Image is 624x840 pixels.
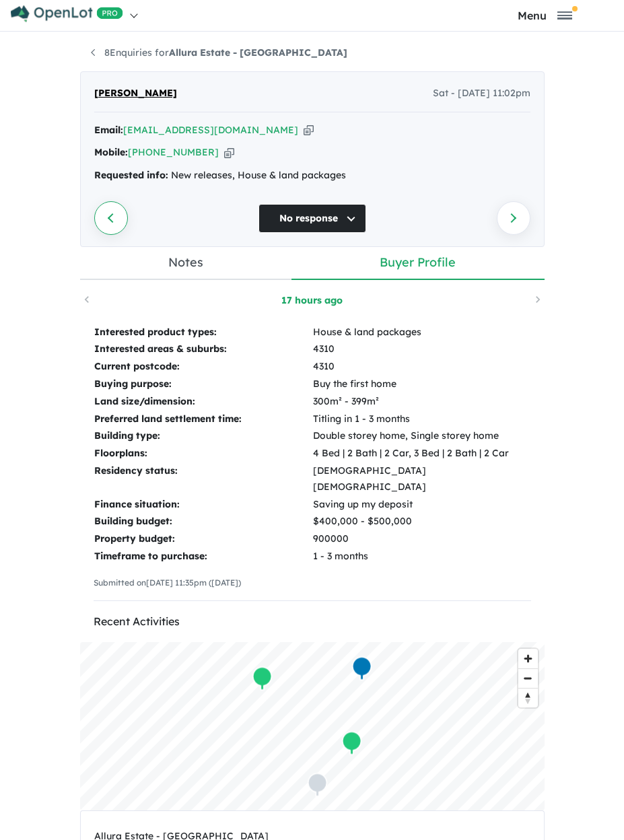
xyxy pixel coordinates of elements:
[94,496,312,514] td: Finance situation:
[94,358,312,376] td: Current postcode:
[312,427,531,445] td: Double storey home, Single storey home
[312,324,531,341] td: House & land packages
[128,146,219,158] a: [PHONE_NUMBER]
[312,358,531,376] td: 4310
[518,649,538,668] button: Zoom in
[518,668,538,688] button: Zoom out
[94,341,312,358] td: Interested areas & suburbs:
[91,46,347,59] a: 8Enquiries forAllura Estate - [GEOGRAPHIC_DATA]
[312,411,531,428] td: Titling in 1 - 3 months
[94,85,177,102] span: [PERSON_NAME]
[518,688,538,707] button: Reset bearing to north
[94,548,312,565] td: Timeframe to purchase:
[94,530,312,548] td: Property budget:
[11,5,123,22] img: Openlot PRO Logo White
[224,145,234,160] button: Copy
[240,293,384,307] a: 17 hours ago
[94,324,312,341] td: Interested product types:
[123,124,298,136] a: [EMAIL_ADDRESS][DOMAIN_NAME]
[518,689,538,707] span: Reset bearing to north
[312,496,531,514] td: Saving up my deposit
[433,85,530,102] span: Sat - [DATE] 11:02pm
[80,45,545,61] nav: breadcrumb
[351,656,372,680] div: Map marker
[169,46,347,59] strong: Allura Estate - [GEOGRAPHIC_DATA]
[258,204,366,233] button: No response
[291,247,545,280] a: Buyer Profile
[94,427,312,445] td: Building type:
[470,9,621,22] button: Toggle navigation
[80,612,545,642] div: Recent Activities
[94,169,168,181] strong: Requested info:
[312,462,531,496] td: [DEMOGRAPHIC_DATA] [DEMOGRAPHIC_DATA]
[312,530,531,548] td: 900000
[94,146,128,158] strong: Mobile:
[312,548,531,565] td: 1 - 3 months
[312,393,531,411] td: 300m² - 399m²
[312,513,531,530] td: $400,000 - $500,000
[80,247,292,280] a: Notes
[94,513,312,530] td: Building budget:
[94,445,312,462] td: Floorplans:
[312,376,531,393] td: Buy the first home
[94,393,312,411] td: Land size/dimension:
[304,123,314,137] button: Copy
[94,411,312,428] td: Preferred land settlement time:
[307,772,327,797] div: Map marker
[94,576,531,590] div: Submitted on [DATE] 11:35pm ([DATE])
[94,462,312,496] td: Residency status:
[312,445,531,462] td: 4 Bed | 2 Bath | 2 Car, 3 Bed | 2 Bath | 2 Car
[341,730,361,755] div: Map marker
[94,124,123,136] strong: Email:
[518,669,538,688] span: Zoom out
[94,168,530,184] div: New releases, House & land packages
[80,642,545,810] canvas: Map
[94,376,312,393] td: Buying purpose:
[312,341,531,358] td: 4310
[252,666,272,691] div: Map marker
